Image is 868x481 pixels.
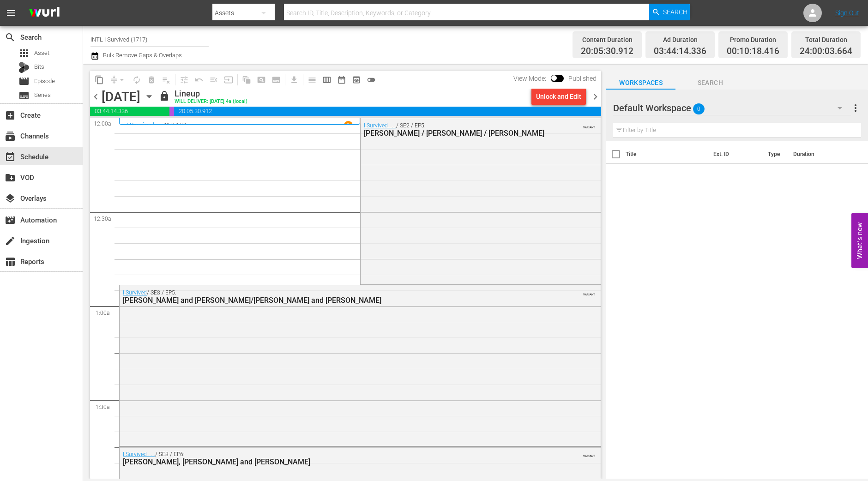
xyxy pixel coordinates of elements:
[127,121,163,129] a: I Survived . . .
[649,4,690,20] button: Search
[531,88,586,105] button: Unlock and Edit
[727,46,779,57] span: 00:10:18.416
[18,48,30,59] span: Asset
[583,121,595,129] span: VARIANT
[169,107,174,116] span: 00:10:18.416
[590,91,601,102] span: chevron_right
[34,48,49,58] span: Asset
[5,110,16,121] span: Create
[364,72,379,87] span: 24 hours Lineup View is OFF
[626,141,708,167] th: Title
[123,457,547,466] div: [PERSON_NAME], [PERSON_NAME] and [PERSON_NAME]
[663,4,687,20] span: Search
[367,75,376,84] span: toggle_off
[583,289,595,296] span: VARIANT
[581,46,633,57] span: 20:05:30.912
[18,90,30,101] span: Series
[269,72,283,87] span: Create Series Block
[236,71,254,89] span: Refresh All Search Blocks
[727,33,779,46] div: Promo Duration
[551,75,557,81] span: Toggle to switch from Published to Draft view.
[5,256,16,267] span: Reports
[102,89,140,104] div: [DATE]
[334,72,349,87] span: Month Calendar View
[364,122,396,129] a: I Survived . . .
[800,33,852,46] div: Total Duration
[349,72,364,87] span: View Backup
[850,97,861,119] button: more_vert
[654,33,706,46] div: Ad Duration
[34,62,44,72] span: Bits
[123,451,155,457] a: I Survived . . .
[606,77,675,89] span: Workspaces
[90,107,169,116] span: 03:44:14.336
[509,75,551,82] span: View Mode:
[221,72,236,87] span: Update Metadata from Key Asset
[6,7,17,18] span: menu
[22,2,66,24] img: ans4CAIJ8jUAAAAAAAAAAAAAAAAAAAAAAAAgQb4GAAAAAAAAAAAAAAAAAAAAAAAAJMjXAAAAAAAAAAAAAAAAAAAAAAAAgAT5G...
[5,235,16,247] span: Ingestion
[92,72,107,87] span: Copy Lineup
[175,89,247,99] div: Lineup
[5,151,16,162] span: Schedule
[5,193,16,204] span: Overlays
[581,33,633,46] div: Content Duration
[352,75,361,84] span: preview_outlined
[613,95,851,121] div: Default Workspace
[364,122,552,138] div: / SE2 / EP5:
[192,72,206,87] span: Revert to Primary Episode
[163,122,165,128] p: /
[144,72,159,87] span: Select an event to delete
[675,77,745,89] span: Search
[18,62,30,73] div: Bits
[107,72,129,87] span: Remove Gaps & Overlaps
[583,450,595,457] span: VARIANT
[851,213,868,268] button: Open Feedback Widget
[5,215,16,226] span: Automation
[34,90,51,100] span: Series
[90,91,102,102] span: chevron_left
[301,71,319,89] span: Day Calendar View
[788,141,843,167] th: Duration
[762,141,788,167] th: Type
[18,76,30,87] span: Episode
[177,122,187,128] p: EP4
[5,172,16,183] span: VOD
[175,99,247,105] div: WILL DELIVER: [DATE] 4a (local)
[693,99,705,119] span: 0
[337,75,346,84] span: date_range_outlined
[123,296,547,305] div: [PERSON_NAME] and [PERSON_NAME]/[PERSON_NAME] and [PERSON_NAME]
[123,289,147,296] a: I Survived
[129,72,144,87] span: Loop Content
[322,75,332,84] span: calendar_view_week_outlined
[850,102,861,114] span: more_vert
[364,129,552,138] div: [PERSON_NAME] / [PERSON_NAME] / [PERSON_NAME]
[206,72,221,87] span: Fill episodes with ad slates
[708,141,762,167] th: Ext. ID
[835,9,859,17] a: Sign Out
[536,88,581,105] div: Unlock and Edit
[174,71,192,89] span: Customize Events
[319,72,334,87] span: Week Calendar View
[5,131,16,142] span: Channels
[123,289,547,305] div: / SE8 / EP5:
[283,71,301,89] span: Download as CSV
[102,52,182,59] span: Bulk Remove Gaps & Overlaps
[123,451,547,466] div: / SE8 / EP6:
[34,77,55,86] span: Episode
[347,122,350,128] p: 1
[159,72,174,87] span: Clear Lineup
[174,107,601,116] span: 20:05:30.912
[564,75,601,82] span: Published
[159,90,170,102] span: lock
[5,32,16,43] span: Search
[165,122,177,128] p: SE9 /
[800,46,852,57] span: 24:00:03.664
[654,46,706,57] span: 03:44:14.336
[95,75,104,84] span: content_copy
